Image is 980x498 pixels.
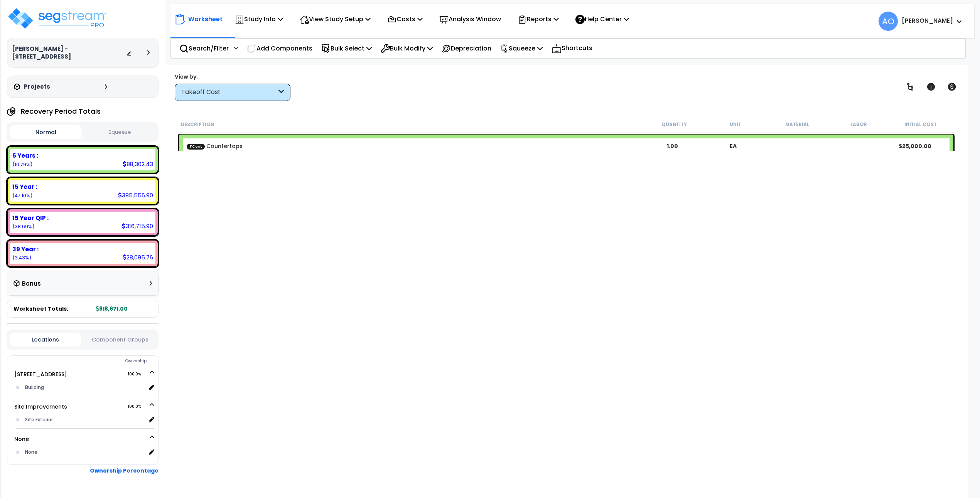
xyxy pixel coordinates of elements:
[552,43,592,54] p: Shortcuts
[902,17,953,25] b: [PERSON_NAME]
[14,370,67,378] a: [STREET_ADDRESS] 100.0%
[85,335,156,344] button: Component Groups
[128,402,148,411] span: 100.0%
[23,383,146,392] div: Building
[387,14,423,24] p: Costs
[575,14,629,24] p: Help Center
[7,7,107,30] img: logo_pro_r.png
[123,160,153,168] div: 88,302.43
[235,14,283,24] p: Study Info
[850,121,867,128] small: Labor
[904,121,937,128] small: Initial Cost
[518,14,559,24] p: Reports
[885,142,945,150] div: $25,000.00
[179,43,229,54] p: Search/Filter
[381,43,433,54] p: Bulk Modify
[90,467,159,474] b: Ownership Percentage
[12,192,32,199] small: 47.09546384129762%
[661,121,687,128] small: Quantity
[128,370,148,379] span: 100.0%
[439,14,501,24] p: Analysis Window
[12,45,127,61] h3: [PERSON_NAME] - [STREET_ADDRESS]
[12,151,38,160] b: 5 Years :
[22,281,41,287] h3: Bonus
[23,357,158,366] div: Ownership
[181,121,214,128] small: Description
[879,12,898,31] span: AO
[23,448,146,457] div: None
[321,43,372,54] p: Bulk Select
[500,43,543,54] p: Squeeze
[175,73,290,81] div: View by:
[23,415,146,424] div: Site Exterior
[187,142,243,150] a: Custom Item
[12,223,34,230] small: 38.6865902606509%
[642,142,703,150] div: 1.00
[10,125,82,139] button: Normal
[300,14,371,24] p: View Study Setup
[21,108,101,115] h4: Recovery Period Totals
[442,43,491,54] p: Depreciation
[14,435,29,443] a: None
[13,305,68,313] span: Worksheet Totals:
[247,43,312,54] p: Add Components
[118,191,153,199] div: 385,556.90
[181,88,277,97] div: Takeoff Cost
[12,183,37,191] b: 15 Year :
[14,403,67,411] a: Site Improvements 100.0%
[12,245,39,253] b: 39 Year :
[84,126,155,139] button: Squeeze
[785,121,809,128] small: Material
[187,143,205,149] span: TCost
[122,222,153,230] div: 316,715.90
[12,214,49,222] b: 15 Year QIP :
[437,39,496,57] div: Depreciation
[703,142,763,150] div: EA
[12,161,32,168] small: 10.78607095557438%
[12,254,31,261] small: 3.431874942477096%
[96,305,128,313] b: 818,671.00
[10,333,81,347] button: Locations
[123,253,153,261] div: 28,095.76
[547,39,597,58] div: Shortcuts
[730,121,741,128] small: Unit
[188,14,223,24] p: Worksheet
[24,83,50,91] h3: Projects
[243,39,317,57] div: Add Components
